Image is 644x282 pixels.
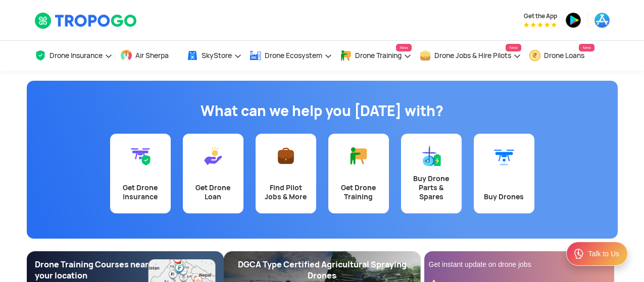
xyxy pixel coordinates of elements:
[120,41,179,71] a: Air Sherpa
[434,51,511,60] span: Drone Jobs & Hire Pilots
[529,41,595,71] a: Drone LoansNew
[480,192,528,201] div: Buy Drones
[262,183,310,201] div: Find Pilot Jobs & More
[116,183,165,201] div: Get Drone Insurance
[401,134,462,213] a: Buy Drone Parts & Spares
[524,12,557,20] span: Get the App
[186,41,242,71] a: SkyStore
[135,51,169,60] span: Air Sherpa
[429,259,610,269] div: Get instant update on drone jobs
[183,134,243,213] a: Get Drone Loan
[349,146,369,166] img: Get Drone Training
[276,146,296,166] img: Find Pilot Jobs & More
[421,146,441,166] img: Buy Drone Parts & Spares
[579,44,594,51] span: New
[494,146,514,166] img: Buy Drones
[506,44,521,51] span: New
[407,174,456,201] div: Buy Drone Parts & Spares
[34,101,610,121] h1: What can we help you [DATE] with?
[524,22,557,27] img: App Raking
[203,146,223,166] img: Get Drone Loan
[588,249,619,259] div: Talk to Us
[130,146,151,166] img: Get Drone Insurance
[232,259,413,281] div: DGCA Type Certified Agricultural Spraying Drones
[256,134,316,213] a: Find Pilot Jobs & More
[355,51,402,60] span: Drone Training
[419,41,521,71] a: Drone Jobs & Hire PilotsNew
[250,41,332,71] a: Drone Ecosystem
[35,259,149,281] div: Drone Training Courses near your location
[334,183,383,201] div: Get Drone Training
[565,12,581,28] img: playstore
[328,134,389,213] a: Get Drone Training
[594,12,610,28] img: appstore
[189,183,237,201] div: Get Drone Loan
[396,44,411,51] span: New
[474,134,534,213] a: Buy Drones
[49,51,103,60] span: Drone Insurance
[202,51,232,60] span: SkyStore
[34,41,113,71] a: Drone Insurance
[544,51,584,60] span: Drone Loans
[573,248,585,260] img: ic_Support.svg
[340,41,412,71] a: Drone TrainingNew
[265,51,322,60] span: Drone Ecosystem
[110,134,171,213] a: Get Drone Insurance
[34,12,138,29] img: TropoGo Logo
